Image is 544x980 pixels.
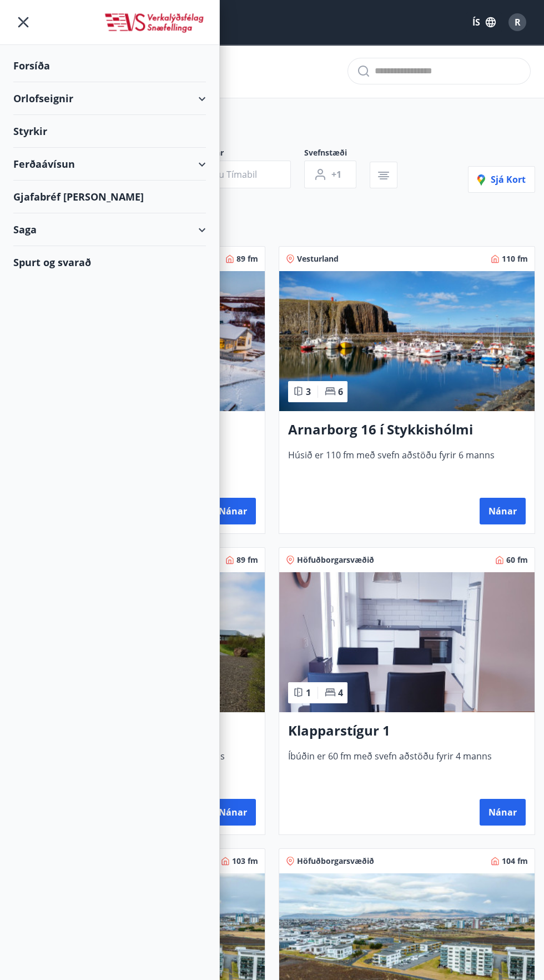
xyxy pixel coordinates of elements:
[13,115,206,148] div: Styrkir
[304,161,356,188] button: +1
[13,82,206,115] div: Orlofseignir
[297,554,374,566] span: Höfuðborgarsvæðið
[279,271,535,411] img: Paella dish
[210,799,256,826] button: Nánar
[13,148,206,181] div: Ferðaávísun
[480,799,526,826] button: Nánar
[297,856,374,867] span: Höfuðborgarsvæðið
[515,16,521,28] span: R
[13,12,33,32] button: menu
[331,168,341,181] span: +1
[279,572,535,712] img: Paella dish
[13,49,206,82] div: Forsíða
[306,687,311,699] span: 1
[477,173,526,186] span: Sjá kort
[502,253,528,264] span: 110 fm
[306,386,311,398] span: 3
[236,253,258,264] span: 89 fm
[232,856,258,867] span: 103 fm
[200,168,257,181] span: Veldu tímabil
[13,181,206,213] div: Gjafabréf [PERSON_NAME]
[304,147,370,161] span: Svefnstæði
[103,12,206,34] img: union_logo
[13,246,206,278] div: Spurt og svarað
[297,253,339,264] span: Vesturland
[288,449,526,486] span: Húsið er 110 fm með svefn aðstöðu fyrir 6 manns
[504,9,531,36] button: R
[210,498,256,524] button: Nánar
[288,420,526,440] h3: Arnarborg 16 í Stykkishólmi
[502,856,528,867] span: 104 fm
[338,687,343,699] span: 4
[468,166,535,193] button: Sjá kort
[13,213,206,246] div: Saga
[173,147,304,161] span: Dagsetningar
[506,554,528,566] span: 60 fm
[236,554,258,566] span: 89 fm
[466,12,502,32] button: ÍS
[288,750,526,787] span: Íbúðin er 60 fm með svefn aðstöðu fyrir 4 manns
[480,498,526,524] button: Nánar
[288,721,526,741] h3: Klapparstígur 1
[338,386,343,398] span: 6
[173,161,291,188] button: Veldu tímabil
